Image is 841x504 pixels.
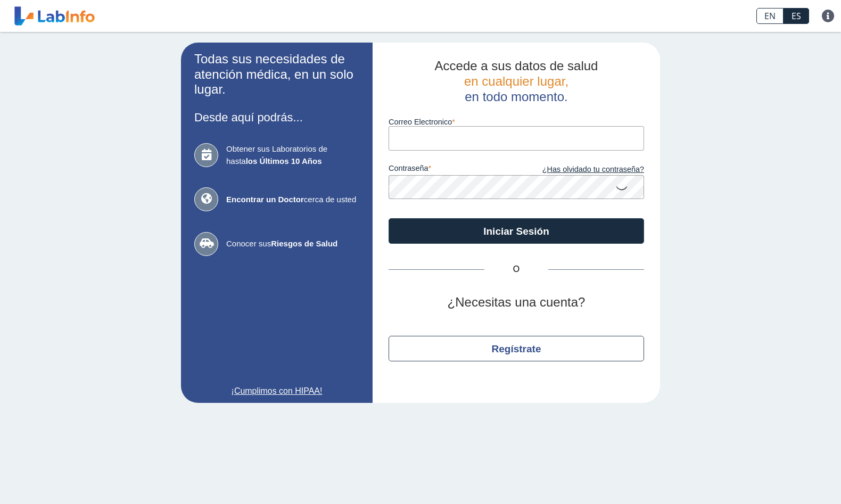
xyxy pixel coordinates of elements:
h3: Desde aquí podrás... [194,111,359,124]
span: O [484,263,548,276]
span: Obtener sus Laboratorios de hasta [226,143,359,167]
button: Regístrate [389,336,644,361]
h2: ¿Necesitas una cuenta? [389,295,644,310]
a: ¡Cumplimos con HIPAA! [194,385,359,398]
a: ¿Has olvidado tu contraseña? [516,164,644,176]
span: Accede a sus datos de salud [435,59,598,73]
label: Correo Electronico [389,118,644,126]
h2: Todas sus necesidades de atención médica, en un solo lugar. [194,52,359,97]
span: en todo momento. [465,89,567,104]
label: contraseña [389,164,516,176]
span: cerca de usted [226,194,359,206]
b: Riesgos de Salud [271,239,337,248]
a: EN [756,8,784,24]
a: ES [784,8,809,24]
b: los Últimos 10 Años [246,156,322,166]
b: Encontrar un Doctor [226,195,304,204]
span: en cualquier lugar, [464,74,568,88]
button: Iniciar Sesión [389,218,644,244]
span: Conocer sus [226,238,359,250]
